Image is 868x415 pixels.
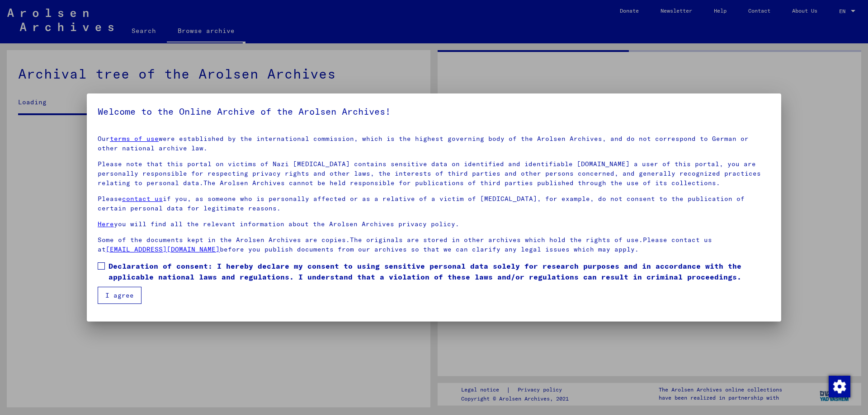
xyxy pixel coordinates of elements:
p: you will find all the relevant information about the Arolsen Archives privacy policy. [98,219,770,229]
a: contact us [122,195,163,203]
button: I agree [98,287,142,304]
span: Declaration of consent: I hereby declare my consent to using sensitive personal data solely for r... [108,261,770,282]
h5: Welcome to the Online Archive of the Arolsen Archives! [98,104,770,119]
p: Some of the documents kept in the Arolsen Archives are copies.The originals are stored in other a... [98,235,770,254]
p: Our were established by the international commission, which is the highest governing body of the ... [98,134,770,153]
a: Here [98,220,114,228]
p: Please if you, as someone who is personally affected or as a relative of a victim of [MEDICAL_DAT... [98,194,770,213]
p: Please note that this portal on victims of Nazi [MEDICAL_DATA] contains sensitive data on identif... [98,159,770,188]
img: Change consent [829,376,850,397]
div: Change consent [828,375,850,397]
a: [EMAIL_ADDRESS][DOMAIN_NAME] [106,245,220,253]
a: terms of use [110,135,159,143]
